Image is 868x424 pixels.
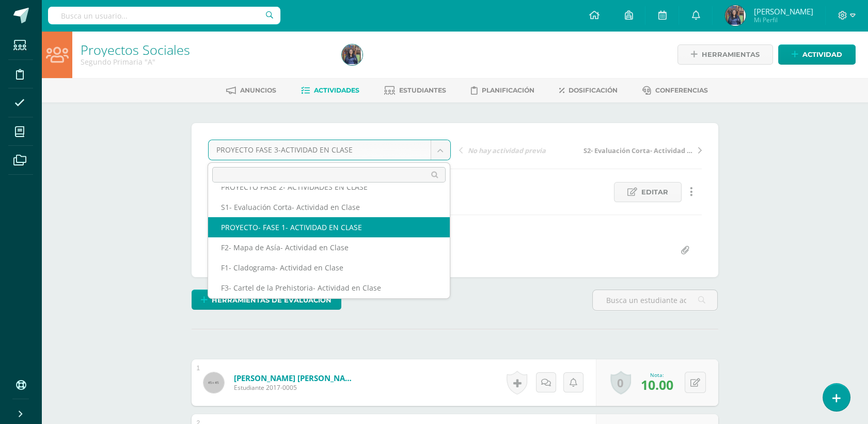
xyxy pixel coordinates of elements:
div: F1- Cladograma- Actividad en Clase [208,258,450,278]
div: F2- Mapa de Asía- Actividad en Clase [208,237,450,258]
div: F3- Cartel de la Prehistoria- Actividad en Clase [208,278,450,298]
div: PROYECTO- FASE 1- ACTIVIDAD EN CLASE [208,217,450,237]
div: PROYECTO FASE 2- ACTIVIDADES EN CLASE [208,177,450,197]
div: S1- Evaluación Corta- Actividad en Clase [208,197,450,217]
